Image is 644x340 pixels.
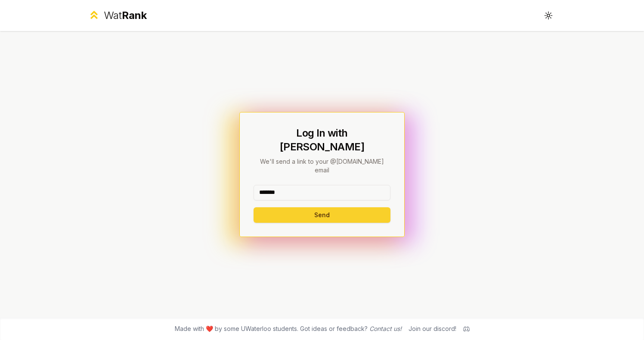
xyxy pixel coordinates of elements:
[254,126,390,154] h1: Log In with [PERSON_NAME]
[104,9,147,22] div: Wat
[409,324,456,333] div: Join our discord!
[369,325,402,332] a: Contact us!
[254,207,390,223] button: Send
[175,324,402,333] span: Made with ❤️ by some UWaterloo students. Got ideas or feedback?
[88,9,147,22] a: WatRank
[254,157,390,175] p: We'll send a link to your @[DOMAIN_NAME] email
[122,9,147,22] span: Rank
